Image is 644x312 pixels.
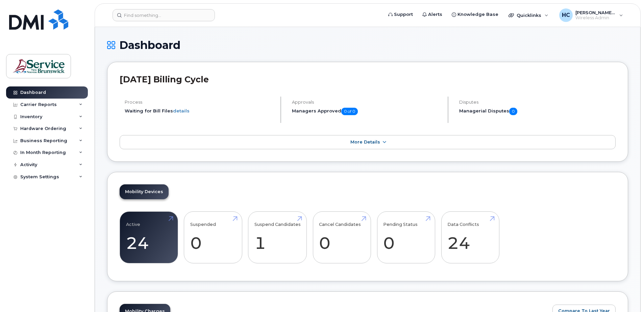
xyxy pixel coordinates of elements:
a: Active 24 [126,215,172,260]
a: details [173,108,190,113]
h5: Managerial Disputes [459,108,616,115]
a: Suspend Candidates 1 [254,215,301,260]
h4: Disputes [459,100,616,105]
li: Waiting for Bill Files [125,108,275,114]
a: Mobility Devices [120,184,169,199]
a: Data Conflicts 24 [447,215,493,260]
span: 0 [509,108,517,115]
span: More Details [350,139,380,145]
h4: Approvals [292,100,442,105]
a: Cancel Candidates 0 [319,215,365,260]
a: Suspended 0 [190,215,236,260]
h5: Managers Approved [292,108,442,115]
a: Pending Status 0 [383,215,429,260]
h2: [DATE] Billing Cycle [120,74,616,84]
h4: Process [125,100,275,105]
h1: Dashboard [107,39,628,51]
span: 0 of 0 [341,108,358,115]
